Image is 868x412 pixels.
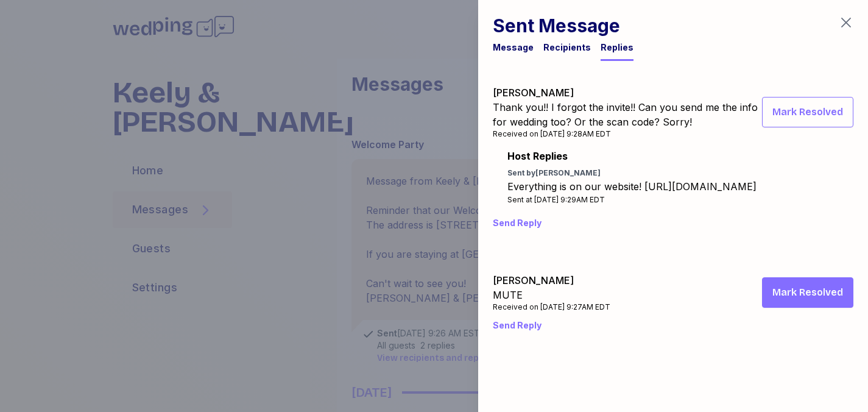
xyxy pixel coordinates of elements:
[493,41,534,54] div: Message
[493,100,762,129] div: Thank you!! I forgot the invite!! Can you send me the info for wedding too? Or the scan code? Sorry!
[507,195,839,205] div: Sent at [DATE] 9:29AM EDT
[772,105,843,119] span: Mark Resolved
[507,168,839,178] div: Sent by [PERSON_NAME]
[762,97,853,127] button: Mark Resolved
[493,129,762,139] div: Received on [DATE] 9:28AM EDT
[543,41,591,54] div: Recipients
[493,288,610,302] div: MUTE
[493,212,853,234] div: Send Reply
[493,273,610,288] div: [PERSON_NAME]
[507,179,839,194] div: Everything is on our website! [URL][DOMAIN_NAME]
[772,285,843,300] span: Mark Resolved
[493,15,633,37] h1: Sent Message
[507,149,839,163] div: Host Replies
[762,277,853,308] button: Mark Resolved
[493,302,610,312] div: Received on [DATE] 9:27AM EDT
[493,85,762,100] div: [PERSON_NAME]
[601,41,633,54] div: Replies
[493,314,853,336] div: Send Reply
